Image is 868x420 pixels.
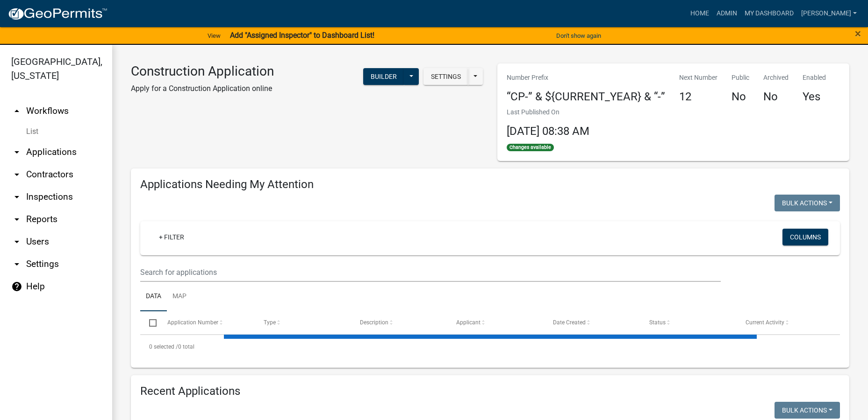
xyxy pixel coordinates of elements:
[763,90,789,104] h4: No
[11,169,22,180] i: arrow_drop_down
[737,311,833,334] datatable-header-cell: Current Activity
[763,73,789,83] p: Archived
[687,5,713,22] a: Home
[11,147,22,158] i: arrow_drop_down
[140,335,840,358] div: 0 total
[679,90,717,104] h4: 12
[552,28,605,43] button: Don't show again
[140,178,840,191] h4: Applications Needing My Attention
[11,259,22,270] i: arrow_drop_down
[679,73,717,83] p: Next Number
[775,402,840,419] button: Bulk Actions
[140,385,840,398] h4: Recent Applications
[11,281,22,292] i: help
[360,319,388,326] span: Description
[507,73,665,83] p: Number Prefix
[140,282,167,312] a: Data
[640,311,737,334] datatable-header-cell: Status
[167,282,192,312] a: Map
[11,105,22,117] i: arrow_drop_up
[797,5,861,22] a: [PERSON_NAME]
[11,214,22,225] i: arrow_drop_down
[507,107,589,117] p: Last Published On
[507,125,589,138] span: [DATE] 08:38 AM
[140,263,721,282] input: Search for applications
[803,73,826,83] p: Enabled
[775,195,840,211] button: Bulk Actions
[447,311,544,334] datatable-header-cell: Applicant
[855,27,861,40] span: ×
[351,311,447,334] datatable-header-cell: Description
[507,90,665,104] h4: “CP-” & ${CURRENT_YEAR} & “-”
[423,68,468,85] button: Settings
[230,31,374,40] strong: Add "Assigned Inspector" to Dashboard List!
[782,229,828,245] button: Columns
[746,319,784,326] span: Current Activity
[264,319,276,326] span: Type
[803,90,826,104] h4: Yes
[11,191,22,203] i: arrow_drop_down
[255,311,351,334] datatable-header-cell: Type
[553,319,586,326] span: Date Created
[131,63,274,79] h3: Construction Application
[732,90,749,104] h4: No
[741,5,797,22] a: My Dashboard
[713,5,741,22] a: Admin
[855,28,861,39] button: Close
[140,311,158,334] datatable-header-cell: Select
[732,73,749,83] p: Public
[158,311,254,334] datatable-header-cell: Application Number
[507,144,554,151] span: Changes available
[363,68,404,85] button: Builder
[544,311,640,334] datatable-header-cell: Date Created
[11,236,22,247] i: arrow_drop_down
[131,83,274,94] p: Apply for a Construction Application online
[649,319,666,326] span: Status
[456,319,481,326] span: Applicant
[167,319,218,326] span: Application Number
[151,229,192,245] a: + Filter
[149,343,178,350] span: 0 selected /
[204,28,224,43] a: View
